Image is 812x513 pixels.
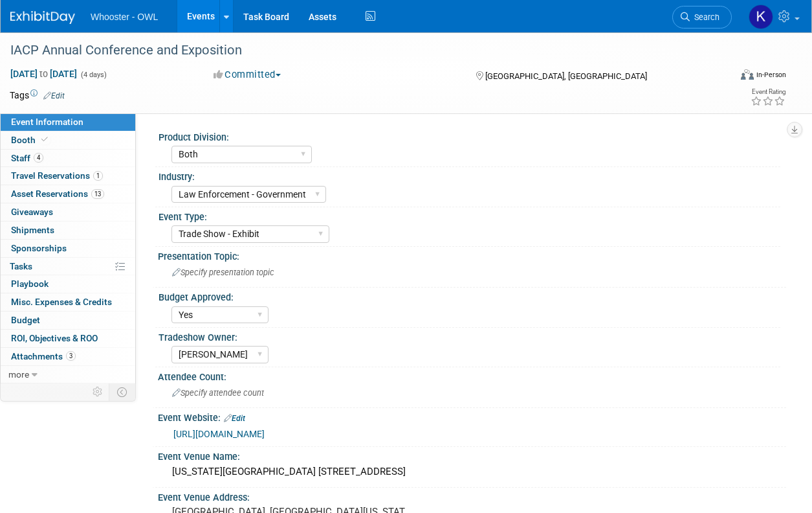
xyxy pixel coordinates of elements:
a: Travel Reservations1 [1,167,135,185]
span: 3 [66,351,76,361]
a: Booth [1,131,135,149]
i: Booth reservation complete [41,136,48,143]
span: Giveaways [11,207,53,217]
div: IACP Annual Conference and Exposition [6,39,720,62]
a: Staff4 [1,150,135,167]
div: Event Type: [159,207,780,223]
span: [DATE] [DATE] [10,68,78,80]
span: Playbook [11,279,49,289]
span: Specify presentation topic [172,268,274,277]
span: 4 [34,153,43,163]
div: Event Rating [751,89,785,95]
a: Budget [1,312,135,329]
a: ROI, Objectives & ROO [1,330,135,347]
a: Playbook [1,275,135,293]
div: Product Division: [159,128,780,144]
span: [GEOGRAPHIC_DATA], [GEOGRAPHIC_DATA] [485,71,647,81]
span: 13 [91,189,104,199]
td: Toggle Event Tabs [109,383,136,400]
span: Misc. Expenses & Credits [11,297,112,307]
a: Shipments [1,222,135,239]
td: Personalize Event Tab Strip [87,383,109,400]
span: (4 days) [80,71,107,79]
img: Format-Inperson.png [741,69,754,80]
div: Presentation Topic: [158,247,786,263]
span: to [38,69,50,79]
div: Industry: [159,167,780,183]
span: Search [690,12,719,22]
div: Event Website: [158,408,786,425]
a: Attachments3 [1,348,135,365]
a: [URL][DOMAIN_NAME] [173,429,265,439]
a: Edit [43,91,65,100]
a: Event Information [1,113,135,131]
div: Tradeshow Owner: [159,328,780,344]
a: Tasks [1,258,135,275]
a: Misc. Expenses & Credits [1,293,135,311]
a: Giveaways [1,203,135,221]
span: Attachments [11,351,76,361]
div: Attendee Count: [158,367,786,383]
span: Sponsorships [11,243,67,253]
span: Staff [11,153,43,163]
span: Asset Reservations [11,188,104,199]
span: Budget [11,315,40,325]
span: 1 [93,171,103,181]
div: Budget Approved: [159,288,780,304]
a: more [1,366,135,383]
span: Shipments [11,225,54,235]
button: Committed [209,68,286,82]
div: In-Person [756,70,786,80]
span: Whooster - OWL [91,12,158,22]
span: Booth [11,135,50,145]
span: ROI, Objectives & ROO [11,333,98,343]
div: Event Format [673,67,786,87]
img: Kamila Castaneda [749,5,773,29]
span: more [8,369,29,380]
a: Search [672,6,732,28]
span: Travel Reservations [11,170,103,181]
span: Tasks [10,261,32,271]
div: [US_STATE][GEOGRAPHIC_DATA] [STREET_ADDRESS] [168,462,776,482]
a: Edit [224,414,245,423]
div: Event Venue Address: [158,488,786,504]
span: Event Information [11,117,83,127]
td: Tags [10,89,65,102]
a: Asset Reservations13 [1,185,135,203]
div: Event Venue Name: [158,447,786,463]
img: ExhibitDay [10,11,75,24]
a: Sponsorships [1,240,135,257]
span: Specify attendee count [172,388,264,398]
